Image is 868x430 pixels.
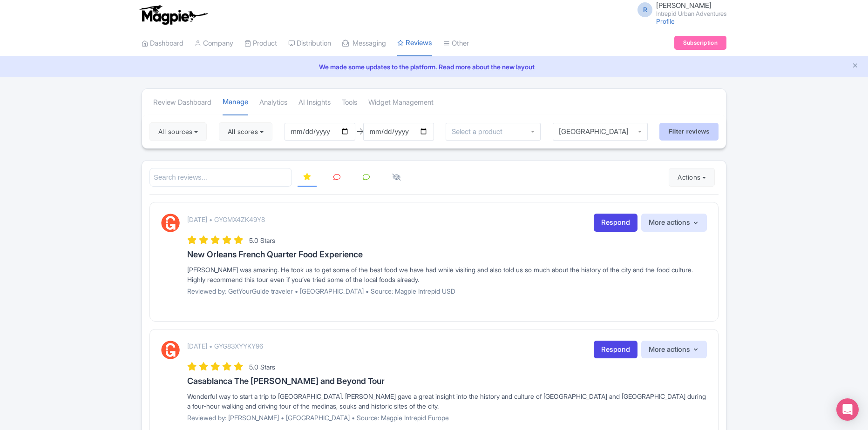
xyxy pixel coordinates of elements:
a: We made some updates to the platform. Read more about the new layout [6,62,862,72]
span: R [637,2,652,17]
span: [PERSON_NAME] [656,1,712,10]
button: All scores [219,122,272,141]
button: More actions [641,214,707,232]
p: [DATE] • GYGMX4ZK49Y8 [187,215,265,224]
a: Reviews [397,30,432,57]
a: R [PERSON_NAME] Intrepid Urban Adventures [632,2,726,17]
p: Reviewed by: GetYourGuide traveler • [GEOGRAPHIC_DATA] • Source: Magpie Intrepid USD [187,286,707,296]
div: Open Intercom Messenger [836,398,859,421]
a: Analytics [259,90,287,115]
a: Dashboard [142,31,183,56]
div: Wonderful way to start a trip to [GEOGRAPHIC_DATA]. [PERSON_NAME] gave a great insight into the h... [187,391,707,411]
button: All sources [149,122,207,141]
input: Select a product [452,128,508,136]
p: Reviewed by: [PERSON_NAME] • [GEOGRAPHIC_DATA] • Source: Magpie Intrepid Europe [187,413,707,423]
img: logo-ab69f6fb50320c5b225c76a69d11143b.png [137,5,209,25]
a: Respond [594,214,637,232]
div: [PERSON_NAME] was amazing. He took us to get some of the best food we have had while visiting and... [187,265,707,284]
h3: Casablanca The [PERSON_NAME] and Beyond Tour [187,376,707,386]
a: Messaging [342,31,386,56]
a: Manage [223,89,248,116]
button: More actions [641,341,707,359]
h3: New Orleans French Quarter Food Experience [187,250,707,259]
a: Product [244,31,277,56]
a: Profile [656,17,675,25]
a: Other [443,31,469,56]
a: Subscription [674,36,726,50]
a: AI Insights [298,90,331,115]
button: Close announcement [852,61,859,72]
input: Filter reviews [659,123,719,141]
img: GetYourGuide Logo [161,214,180,232]
button: Actions [669,168,715,187]
a: Respond [594,341,637,359]
a: Widget Management [368,90,434,115]
span: 5.0 Stars [249,363,275,371]
small: Intrepid Urban Adventures [656,11,726,17]
div: [GEOGRAPHIC_DATA] [559,128,642,136]
p: [DATE] • GYG83XYYKY96 [187,341,263,351]
a: Company [195,31,233,56]
a: Review Dashboard [153,90,211,115]
span: 5.0 Stars [249,236,275,244]
a: Tools [342,90,357,115]
input: Search reviews... [149,168,292,187]
a: Distribution [288,31,331,56]
img: GetYourGuide Logo [161,341,180,359]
